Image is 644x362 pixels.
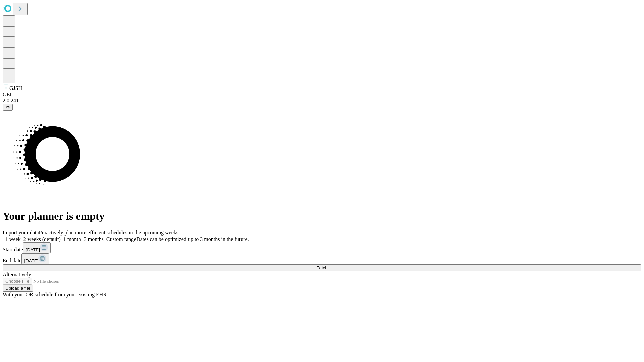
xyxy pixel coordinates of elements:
button: Upload a file [3,285,33,292]
div: Start date [3,242,641,253]
span: [DATE] [26,247,40,252]
span: 1 week [5,236,21,242]
div: 2.0.241 [3,98,641,104]
span: [DATE] [24,258,38,263]
span: 2 weeks (default) [23,236,61,242]
span: Alternatively [3,271,31,277]
span: Fetch [316,265,327,270]
span: 3 months [84,236,104,242]
button: @ [3,104,13,111]
span: Dates can be optimized up to 3 months in the future. [136,236,249,242]
div: End date [3,253,641,264]
span: 1 month [63,236,81,242]
span: @ [5,105,10,110]
span: With your OR schedule from your existing EHR [3,292,107,297]
span: GJSH [9,85,22,91]
button: [DATE] [21,253,49,264]
h1: Your planner is empty [3,210,641,222]
button: [DATE] [23,242,51,253]
span: Proactively plan more efficient schedules in the upcoming weeks. [39,230,180,235]
span: Import your data [3,230,39,235]
button: Fetch [3,264,641,271]
span: Custom range [106,236,136,242]
div: GEI [3,92,641,98]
